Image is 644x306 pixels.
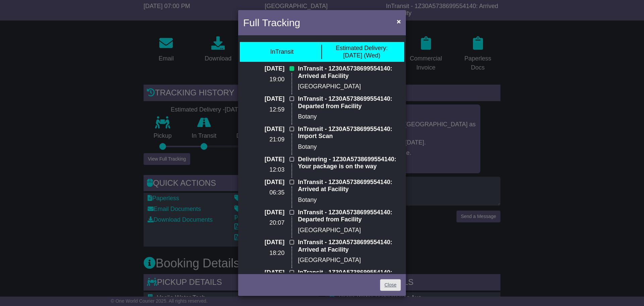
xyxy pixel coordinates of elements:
[243,106,284,114] p: 12:59
[243,189,284,196] p: 06:35
[298,227,401,234] p: [GEOGRAPHIC_DATA]
[243,76,284,83] p: 19:00
[380,279,401,291] a: Close
[298,269,401,283] p: InTransit - 1Z30A5738699554140: Departed from Facility
[243,269,284,276] p: [DATE]
[298,209,401,223] p: InTransit - 1Z30A5738699554140: Departed from Facility
[298,83,401,90] p: [GEOGRAPHIC_DATA]
[243,209,284,216] p: [DATE]
[298,179,401,193] p: InTransit - 1Z30A5738699554140: Arrived at Facility
[243,95,284,103] p: [DATE]
[298,156,401,170] p: Delivering - 1Z30A5738699554140: Your package is on the way
[397,17,401,25] span: ×
[298,257,401,264] p: [GEOGRAPHIC_DATA]
[298,65,401,80] p: InTransit - 1Z30A5738699554140: Arrived at Facility
[243,136,284,143] p: 21:09
[270,48,293,56] div: InTransit
[243,179,284,186] p: [DATE]
[243,156,284,163] p: [DATE]
[243,126,284,133] p: [DATE]
[243,239,284,246] p: [DATE]
[298,113,401,121] p: Botany
[298,126,401,140] p: InTransit - 1Z30A5738699554140: Import Scan
[243,219,284,227] p: 20:07
[298,239,401,253] p: InTransit - 1Z30A5738699554140: Arrived at Facility
[298,196,401,204] p: Botany
[243,166,284,174] p: 12:03
[243,250,284,257] p: 18:20
[243,65,284,73] p: [DATE]
[298,143,401,151] p: Botany
[336,45,388,51] span: Estimated Delivery:
[336,45,388,59] div: [DATE] (Wed)
[243,15,300,30] h4: Full Tracking
[298,95,401,110] p: InTransit - 1Z30A5738699554140: Departed from Facility
[393,14,404,28] button: Close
